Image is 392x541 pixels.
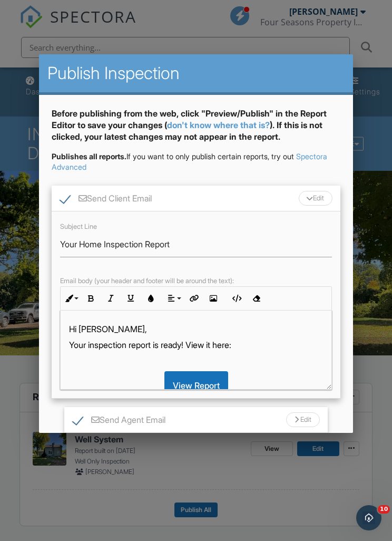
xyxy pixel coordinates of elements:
[52,152,294,161] span: If you want to only publish certain reports, try out
[81,288,101,308] button: Bold (Ctrl+B)
[121,288,141,308] button: Underline (Ctrl+U)
[60,223,97,230] label: Subject Line
[299,191,332,206] div: Edit
[167,120,270,130] a: don't know where that is?
[73,415,165,428] label: Send Agent Email
[61,288,81,308] button: Inline Style
[164,371,228,400] div: View Report
[226,288,246,308] button: Code View
[286,412,320,427] div: Edit
[164,380,228,391] a: View Report
[52,108,340,151] div: Before publishing from the web, click "Preview/Publish" in the Report Editor to save your changes...
[69,323,322,335] p: Hi [PERSON_NAME],
[47,63,344,84] h2: Publish Inspection
[69,339,322,351] p: Your inspection report is ready! View it here:
[141,288,161,308] button: Colors
[246,288,266,308] button: Clear Formatting
[378,505,390,514] span: 10
[356,505,381,530] iframe: Intercom live chat
[52,152,126,161] strong: Publishes all reports.
[101,288,121,308] button: Italic (Ctrl+I)
[183,288,203,308] button: Insert Link (Ctrl+K)
[203,288,223,308] button: Insert Image (Ctrl+P)
[60,194,152,207] label: Send Client Email
[60,277,234,285] label: Email body (your header and footer will be around the text):
[163,288,183,308] button: Align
